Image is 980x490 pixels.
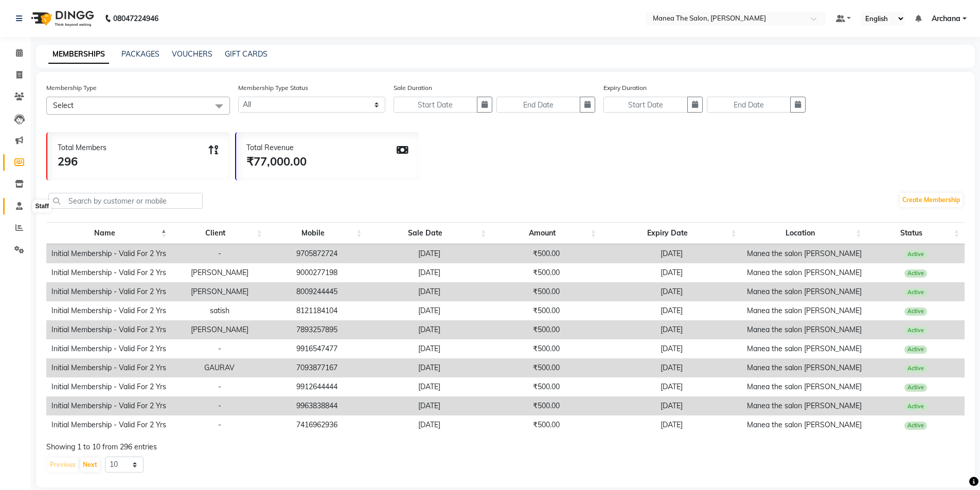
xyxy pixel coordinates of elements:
[491,358,601,377] td: ₹500.00
[904,269,928,278] span: Active
[367,339,491,358] td: [DATE]
[601,339,742,358] td: [DATE]
[867,222,965,244] th: Status: activate to sort column ascending
[246,153,307,170] div: ₹77,000.00
[904,384,928,392] span: Active
[246,142,307,153] div: Total Revenue
[48,193,203,209] input: Search by customer or mobile
[601,301,742,320] td: [DATE]
[46,415,172,434] td: Initial Membership - Valid For 2 Yrs
[268,415,367,434] td: 7416962936
[172,282,268,301] td: [PERSON_NAME]
[932,13,960,24] span: Archana
[900,193,963,207] a: Create Membership
[491,244,601,263] td: ₹500.00
[46,358,172,377] td: Initial Membership - Valid For 2 Yrs
[46,301,172,320] td: Initial Membership - Valid For 2 Yrs
[80,458,100,472] button: Next
[601,320,742,339] td: [DATE]
[367,222,491,244] th: Sale Date: activate to sort column ascending
[603,97,687,113] input: Start Date
[601,244,742,263] td: [DATE]
[113,4,158,33] b: 08047224946
[46,83,97,93] label: Membership Type
[601,222,742,244] th: Expiry Date: activate to sort column ascending
[367,415,491,434] td: [DATE]
[742,415,867,434] td: Manea the salon [PERSON_NAME]
[491,339,601,358] td: ₹500.00
[58,153,106,170] div: 296
[904,288,928,297] span: Active
[172,222,268,244] th: Client: activate to sort column ascending
[491,377,601,396] td: ₹500.00
[32,200,51,212] div: Staff
[742,358,867,377] td: Manea the salon [PERSON_NAME]
[367,358,491,377] td: [DATE]
[172,320,268,339] td: [PERSON_NAME]
[491,301,601,320] td: ₹500.00
[172,301,268,320] td: satish
[172,415,268,434] td: -
[172,377,268,396] td: -
[268,339,367,358] td: 9916547477
[904,250,928,259] span: Active
[904,422,928,430] span: Active
[491,320,601,339] td: ₹500.00
[268,222,367,244] th: Mobile: activate to sort column ascending
[367,244,491,263] td: [DATE]
[491,222,601,244] th: Amount: activate to sort column ascending
[46,282,172,301] td: Initial Membership - Valid For 2 Yrs
[367,377,491,396] td: [DATE]
[742,301,867,320] td: Manea the salon [PERSON_NAME]
[603,83,647,93] label: Expiry Duration
[268,263,367,282] td: 9000277198
[601,358,742,377] td: [DATE]
[268,301,367,320] td: 8121184104
[268,396,367,415] td: 9963838844
[268,358,367,377] td: 7093877167
[601,396,742,415] td: [DATE]
[394,83,432,93] label: Sale Duration
[367,282,491,301] td: [DATE]
[491,282,601,301] td: ₹500.00
[367,320,491,339] td: [DATE]
[172,49,212,59] a: VOUCHERS
[367,263,491,282] td: [DATE]
[172,358,268,377] td: GAURAV
[172,263,268,282] td: [PERSON_NAME]
[601,263,742,282] td: [DATE]
[904,307,928,316] span: Active
[172,396,268,415] td: -
[742,282,867,301] td: Manea the salon [PERSON_NAME]
[742,377,867,396] td: Manea the salon [PERSON_NAME]
[53,101,74,110] span: Select
[742,339,867,358] td: Manea the salon [PERSON_NAME]
[46,339,172,358] td: Initial Membership - Valid For 2 Yrs
[394,97,477,113] input: Start Date
[742,320,867,339] td: Manea the salon [PERSON_NAME]
[491,415,601,434] td: ₹500.00
[46,377,172,396] td: Initial Membership - Valid For 2 Yrs
[46,244,172,263] td: Initial Membership - Valid For 2 Yrs
[904,346,928,354] span: Active
[172,339,268,358] td: -
[172,244,268,263] td: -
[496,97,580,113] input: End Date
[601,415,742,434] td: [DATE]
[904,365,928,373] span: Active
[121,49,159,59] a: PACKAGES
[26,4,97,33] img: logo
[268,244,367,263] td: 9705872724
[491,396,601,415] td: ₹500.00
[367,396,491,415] td: [DATE]
[601,377,742,396] td: [DATE]
[742,396,867,415] td: Manea the salon [PERSON_NAME]
[46,320,172,339] td: Initial Membership - Valid For 2 Yrs
[46,222,172,244] th: Name: activate to sort column descending
[58,142,106,153] div: Total Members
[268,377,367,396] td: 9912644444
[46,442,965,452] div: Showing 1 to 10 from 296 entries
[904,403,928,411] span: Active
[742,222,867,244] th: Location: activate to sort column ascending
[904,326,928,335] span: Active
